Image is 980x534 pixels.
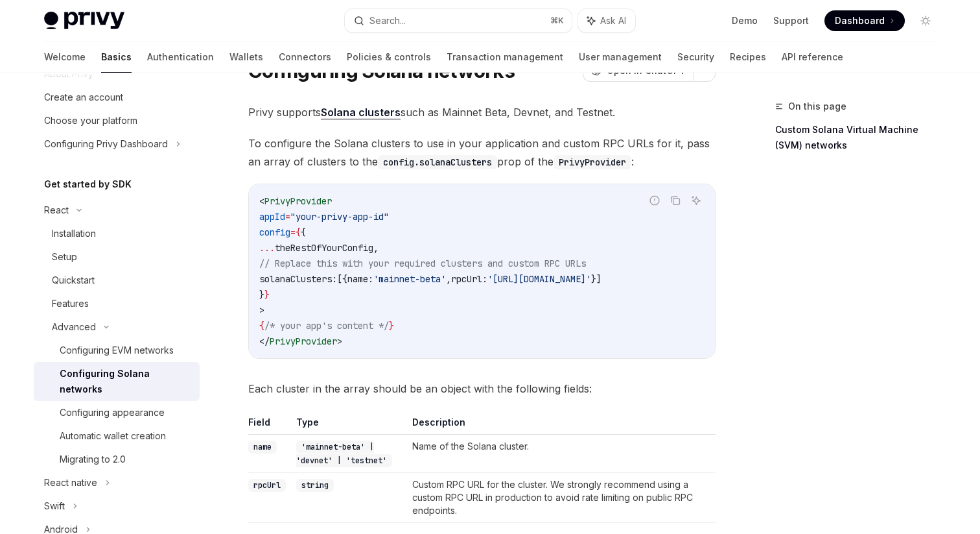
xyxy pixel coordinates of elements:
span: > [259,304,264,316]
button: Ask AI [578,9,635,32]
div: Search... [369,13,406,29]
span: ⌘ K [550,16,564,26]
span: Ask AI [600,14,626,27]
span: On this page [788,99,846,114]
span: appId [259,211,285,223]
span: Dashboard [835,14,885,27]
a: Solana clusters [321,106,401,119]
div: Configuring appearance [60,405,165,420]
button: Copy the contents from the code block [667,192,684,209]
span: '[URL][DOMAIN_NAME]' [487,273,591,285]
span: /* your app's content */ [264,320,389,332]
div: Configuring EVM networks [60,343,174,358]
span: theRestOfYourConfig [275,242,373,254]
td: Name of the Solana cluster. [407,435,716,473]
a: Configuring Solana networks [34,362,200,401]
h5: Get started by SDK [44,176,132,192]
span: , [446,273,451,285]
span: = [290,226,296,238]
span: // Replace this with your required clusters and custom RPC URLs [259,258,586,269]
button: Search...⌘K [345,9,572,32]
a: Quickstart [34,269,200,292]
div: Configuring Privy Dashboard [44,136,168,152]
div: Setup [52,249,77,265]
span: rpcUrl: [451,273,487,285]
span: { [301,226,306,238]
code: string [296,479,334,492]
span: "your-privy-app-id" [290,211,389,223]
code: name [248,441,277,454]
a: Setup [34,245,200,269]
span: } [389,320,394,332]
a: Wallets [229,42,263,73]
span: config [259,226,290,238]
a: Custom Solana Virtual Machine (SVM) networks [775,119,946,156]
button: Ask AI [688,192,705,209]
a: Transaction management [447,42,563,73]
span: > [337,335,342,347]
div: Choose your platform [44,113,137,128]
button: Toggle dark mode [915,10,936,31]
span: { [296,226,301,238]
span: 'mainnet-beta' [373,273,446,285]
th: Field [248,416,291,435]
code: config.solanaClusters [378,155,497,169]
a: Connectors [279,42,331,73]
div: Features [52,296,89,311]
a: Create an account [34,86,200,109]
span: = [285,211,290,223]
div: React [44,202,69,218]
div: Advanced [52,319,96,335]
img: light logo [44,12,124,30]
a: Migrating to 2.0 [34,448,200,471]
a: Dashboard [824,10,905,31]
code: rpcUrl [248,479,286,492]
div: Migrating to 2.0 [60,452,126,467]
span: , [373,242,379,254]
a: API reference [782,42,843,73]
a: Security [677,42,714,73]
span: solanaClusters: [259,273,337,285]
a: Features [34,292,200,315]
div: Configuring Solana networks [60,366,192,397]
span: PrivyProvider [264,195,332,207]
span: Privy supports such as Mainnet Beta, Devnet, and Testnet. [248,103,716,121]
span: ... [259,242,275,254]
a: Configuring appearance [34,401,200,424]
a: Policies & controls [347,42,431,73]
a: Configuring EVM networks [34,339,200,362]
th: Description [407,416,716,435]
code: PrivyProvider [554,155,631,169]
span: [{ [337,273,347,285]
span: < [259,195,264,207]
div: Installation [52,226,96,241]
span: </ [259,335,270,347]
a: Support [773,14,809,27]
div: React native [44,475,97,491]
div: Automatic wallet creation [60,428,166,444]
div: Create an account [44,90,123,105]
a: Automatic wallet creation [34,424,200,448]
span: }] [591,273,601,285]
a: User management [579,42,662,73]
a: Installation [34,222,200,245]
span: PrivyProvider [270,335,337,347]
a: Demo [732,14,758,27]
a: Welcome [44,42,86,73]
td: Custom RPC URL for the cluster. We strongly recommend using a custom RPC URL in production to avo... [407,473,716,523]
span: To configure the Solana clusters to use in your application and custom RPC URLs for it, pass an a... [248,134,716,171]
a: Recipes [730,42,766,73]
a: Authentication [147,42,214,73]
span: } [264,289,270,300]
span: Each cluster in the array should be an object with the following fields: [248,380,716,398]
a: Basics [101,42,132,73]
span: { [259,320,264,332]
code: 'mainnet-beta' | 'devnet' | 'testnet' [296,441,392,467]
div: Swift [44,498,65,514]
th: Type [291,416,407,435]
div: Quickstart [52,273,95,288]
span: } [259,289,264,300]
a: Choose your platform [34,109,200,132]
span: name: [347,273,373,285]
button: Report incorrect code [646,192,663,209]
